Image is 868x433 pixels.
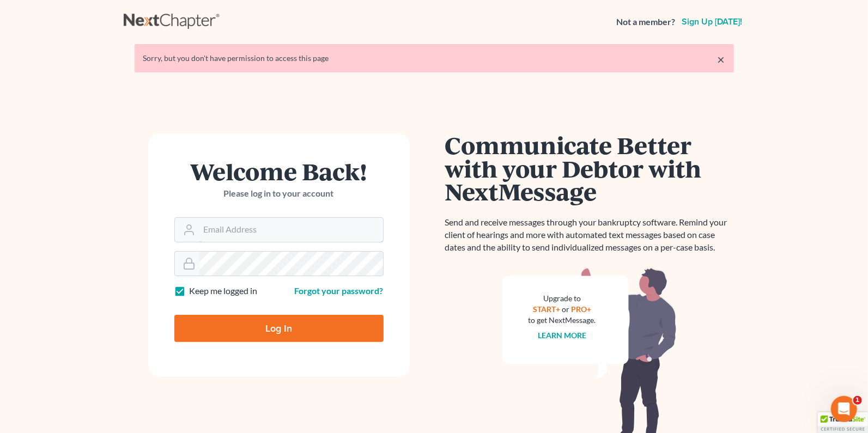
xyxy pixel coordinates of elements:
[718,53,725,66] a: ×
[538,331,586,340] a: Learn more
[143,53,725,64] div: Sorry, but you don't have permission to access this page
[295,285,384,296] a: Forgot your password?
[831,396,857,422] iframe: Intercom live chat
[562,304,569,314] span: or
[190,285,258,297] label: Keep me logged in
[445,216,734,254] p: Send and receive messages through your bankruptcy software. Remind your client of hearings and mo...
[174,160,384,183] h1: Welcome Back!
[529,315,596,326] div: to get NextMessage.
[445,133,734,203] h1: Communicate Better with your Debtor with NextMessage
[199,218,383,242] input: Email Address
[571,304,591,314] a: PRO+
[617,16,676,28] strong: Not a member?
[174,315,384,342] input: Log In
[174,187,384,200] p: Please log in to your account
[818,412,868,433] div: TrustedSite Certified
[533,304,560,314] a: START+
[853,396,862,405] span: 1
[529,293,596,304] div: Upgrade to
[680,17,745,26] a: Sign up [DATE]!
